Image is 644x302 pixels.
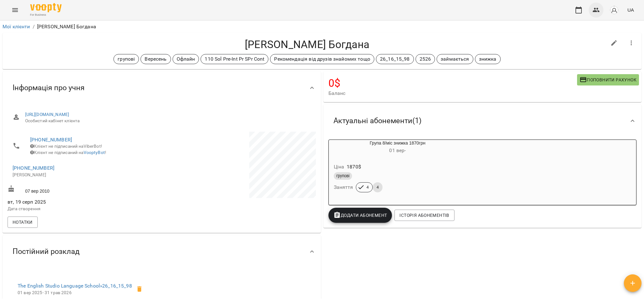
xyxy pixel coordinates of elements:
button: UA [625,4,636,16]
p: 1870 $ [347,163,361,171]
div: Вересень [140,54,171,64]
h4: [PERSON_NAME] Богдана [8,38,607,51]
span: вт, 19 серп 2025 [8,198,160,206]
div: 110 Sol Pre-Int Pr SPr Cont [201,54,268,64]
a: Мої клієнти [3,24,30,30]
span: For Business [30,13,62,17]
button: Історія абонементів [394,210,454,221]
span: Баланс [328,90,577,97]
span: Поповнити рахунок [580,76,636,84]
p: 2526 [420,55,431,63]
button: Група 8/міс знижка 1870грн01 вер- Ціна1870$груповіЗаняття44 [329,140,467,200]
img: avatar_s.png [610,6,619,14]
p: [PERSON_NAME] Богдана [37,23,96,30]
div: Група 8/міс знижка 1870грн [329,140,467,155]
p: Рекомендація від друзів знайомих тощо [274,55,370,63]
a: The English Studio Language School»26_16_15_98 [18,283,132,289]
button: Поповнити рахунок [577,74,639,85]
div: знижка [475,54,501,64]
div: займається [437,54,473,64]
p: знижка [479,55,497,63]
img: Voopty Logo [30,3,62,12]
p: Дата створення [8,206,160,212]
p: 01 вер 2025 - 31 трав 2026 [18,290,132,296]
div: Офлайн [173,54,199,64]
p: Офлайн [177,55,195,63]
p: Вересень [145,55,167,63]
span: 4 [373,184,383,190]
h6: Заняття [334,183,353,192]
span: 01 вер - [389,147,406,153]
a: [URL][DOMAIN_NAME] [25,112,69,117]
span: групові [334,173,352,179]
span: Видалити клієнта з групи 26_16_15_98 для курсу 26_16_15_98? [132,282,147,297]
p: [PERSON_NAME] [13,172,155,178]
h4: 0 $ [328,77,577,90]
span: Додати Абонемент [333,211,387,219]
span: UA [627,7,634,13]
span: Нотатки [13,218,33,226]
span: 4 [363,184,372,190]
div: 07 вер 2010 [6,184,162,195]
nav: breadcrumb [3,23,641,30]
span: Клієнт не підписаний на ! [30,150,106,155]
div: Рекомендація від друзів знайомих тощо [270,54,374,64]
div: Актуальні абонементи(1) [323,105,642,137]
div: Постійний розклад [3,235,321,268]
span: Інформація про учня [13,83,85,93]
h6: Ціна [334,162,344,171]
button: Нотатки [8,217,38,228]
p: 110 Sol Pre-Int Pr SPr Cont [205,55,264,63]
div: групові [113,54,139,64]
span: Клієнт не підписаний на ViberBot! [30,144,102,149]
a: [PHONE_NUMBER] [30,137,72,143]
p: 26_16_15_98 [380,55,410,63]
p: займається [441,55,469,63]
span: Постійний розклад [13,247,80,256]
div: 2526 [416,54,435,64]
a: VooptyBot [84,150,105,155]
button: Menu [8,3,23,18]
li: / [33,23,35,30]
span: Особистий кабінет клієнта [25,118,311,124]
a: [PHONE_NUMBER] [13,165,54,171]
p: групові [118,55,135,63]
span: Актуальні абонементи ( 1 ) [333,116,421,126]
button: Додати Абонемент [328,208,392,223]
div: 26_16_15_98 [376,54,414,64]
span: Історія абонементів [399,211,449,219]
div: Інформація про учня [3,72,321,104]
